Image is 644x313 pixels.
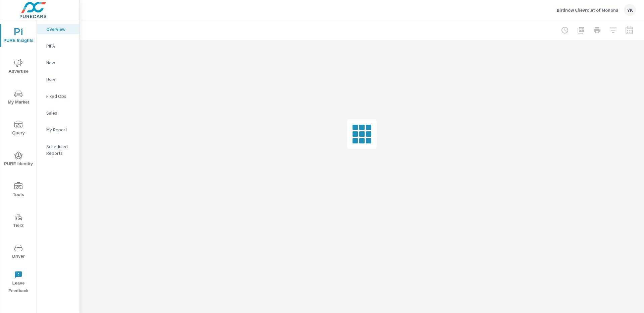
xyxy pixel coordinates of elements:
span: Advertise [2,59,35,75]
div: Used [37,74,79,84]
span: PURE Insights [2,28,35,45]
p: PIPA [46,43,74,49]
div: nav menu [0,20,37,298]
p: Overview [46,26,74,33]
p: My Report [46,126,74,133]
p: Fixed Ops [46,93,74,100]
div: Sales [37,108,79,118]
p: New [46,59,74,66]
span: Tier2 [2,213,35,230]
p: Birdnow Chevrolet of Monona [557,7,619,13]
div: YK [624,4,636,16]
span: Tools [2,182,35,199]
div: Overview [37,24,79,34]
p: Used [46,76,74,83]
span: Leave Feedback [2,271,35,295]
div: Fixed Ops [37,91,79,101]
span: My Market [2,90,35,106]
div: PIPA [37,41,79,51]
span: Query [2,121,35,137]
p: Sales [46,110,74,116]
p: Scheduled Reports [46,143,74,156]
span: PURE Identity [2,151,35,168]
div: Scheduled Reports [37,141,79,158]
div: My Report [37,125,79,135]
div: New [37,58,79,68]
span: Driver [2,244,35,260]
